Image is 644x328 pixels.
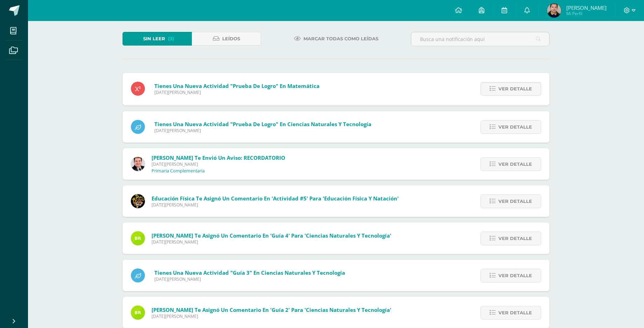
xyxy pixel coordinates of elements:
span: [PERSON_NAME] te envió un aviso: RECORDATORIO [152,154,285,161]
span: Mi Perfil [566,11,607,16]
span: [DATE][PERSON_NAME] [154,276,345,282]
a: Marcar todas como leídas [285,32,387,46]
span: [DATE][PERSON_NAME] [152,239,391,245]
img: 91fb60d109cd21dad9818b7e10cccf2e.png [131,231,145,245]
span: Tienes una nueva actividad "Prueba de Logro" En Ciencias Naturales y Tecnología [154,121,371,128]
a: Leídos [192,32,261,46]
span: Educación Física te asignó un comentario en 'Actividad #5' para 'Educación Física y Natación' [152,195,399,202]
span: [DATE][PERSON_NAME] [152,313,391,319]
img: c114474b2f18c22b1f7361e43119749e.png [547,4,561,18]
span: [DATE][PERSON_NAME] [154,128,371,134]
span: [PERSON_NAME] te asignó un comentario en 'Guía 2' para 'Ciencias Naturales y Tecnología' [152,306,391,313]
span: Sin leer [143,32,165,45]
img: 57933e79c0f622885edf5cfea874362b.png [131,157,145,171]
img: 91fb60d109cd21dad9818b7e10cccf2e.png [131,306,145,320]
span: Tienes una nueva actividad "Prueba de Logro" En Matemática [154,82,320,89]
p: Primaria Complementaria [152,168,205,174]
span: Marcar todas como leídas [303,32,378,45]
p: Tienes una nueva actividad con la siguiente descripción: Fecha de entrega: [136,105,535,130]
span: (3) [168,32,174,45]
span: [PERSON_NAME] [566,4,607,11]
a: Sin leer(3) [122,32,192,46]
span: Ver detalle [498,121,532,134]
input: Busca una notificación aquí [411,32,549,46]
span: Ver detalle [498,306,532,319]
span: Leídos [222,32,240,45]
span: Ver detalle [498,195,532,208]
span: [DATE][PERSON_NAME] [154,89,320,95]
span: Ver detalle [498,158,532,171]
span: Ver detalle [498,269,532,282]
span: [DATE][PERSON_NAME] [152,202,399,208]
span: Ver detalle [498,232,532,245]
span: [DATE][PERSON_NAME] [152,161,285,167]
strong: Prueba de Logro [201,104,241,111]
span: [PERSON_NAME] te asignó un comentario en 'Guía 4' para 'Ciencias Naturales y Tecnología' [152,232,391,239]
img: eda3c0d1caa5ac1a520cf0290d7c6ae4.png [131,194,145,208]
span: Tienes una nueva actividad "Guía 3" En Ciencias Naturales y Tecnología [154,269,345,276]
span: Ver detalle [498,82,532,95]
